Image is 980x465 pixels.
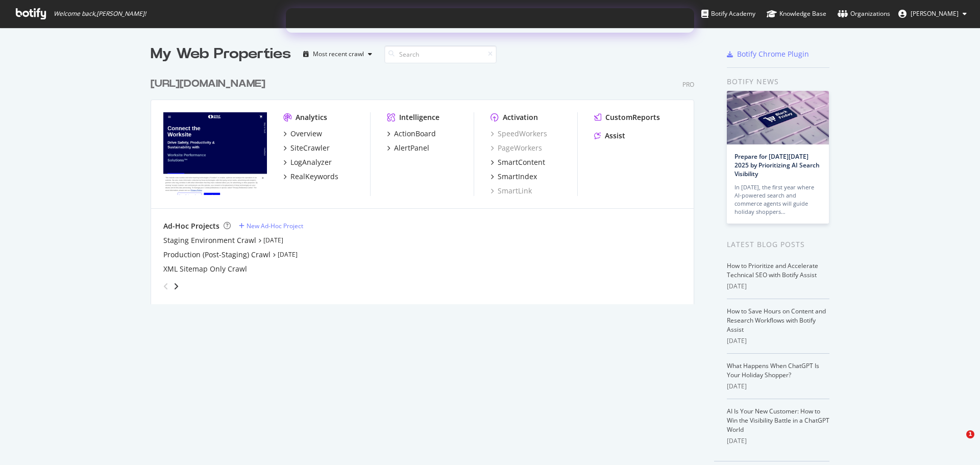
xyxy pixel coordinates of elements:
div: New Ad-Hoc Project [247,222,303,230]
button: [PERSON_NAME] [890,6,975,22]
div: Botify Academy [701,9,755,19]
a: What Happens When ChatGPT Is Your Holiday Shopper? [727,361,819,379]
a: SmartIndex [491,172,537,182]
div: Pro [682,80,694,89]
div: Most recent crawl [313,51,364,57]
div: [DATE] [727,282,829,291]
a: PageWorkers [491,143,542,153]
a: [URL][DOMAIN_NAME] [151,77,269,91]
a: Staging Environment Crawl [163,235,256,246]
a: [DATE] [278,250,298,259]
div: Botify Chrome Plugin [737,49,809,59]
a: New Ad-Hoc Project [239,222,303,230]
div: Assist [605,131,625,141]
iframe: Intercom live chat [945,430,970,455]
a: [DATE] [263,236,283,244]
div: Latest Blog Posts [727,239,829,250]
div: AlertPanel [394,143,429,153]
a: Prepare for [DATE][DATE] 2025 by Prioritizing AI Search Visibility [734,152,820,178]
span: 1 [966,430,974,438]
div: angle-right [173,281,180,291]
span: Hermine Schardt [911,9,959,18]
div: Ad-Hoc Projects [163,221,219,231]
a: SmartContent [491,157,545,167]
a: Botify Chrome Plugin [727,49,809,59]
a: Production (Post-Staging) Crawl [163,250,271,260]
div: Organizations [838,9,890,19]
div: SmartContent [498,157,545,167]
div: [DATE] [727,436,829,446]
div: Activation [503,112,538,123]
img: Prepare for Black Friday 2025 by Prioritizing AI Search Visibility [727,91,829,144]
a: Overview [283,129,322,139]
div: Overview [290,129,322,139]
div: Intelligence [399,112,439,123]
button: Most recent crawl [299,46,376,62]
a: CustomReports [594,112,660,123]
div: Botify news [727,76,829,87]
div: SiteCrawler [290,143,330,153]
div: LogAnalyzer [290,157,332,167]
a: AlertPanel [387,143,429,153]
a: AI Is Your New Customer: How to Win the Visibility Battle in a ChatGPT World [727,407,829,434]
a: Assist [594,131,625,141]
div: CustomReports [605,112,660,123]
div: [DATE] [727,336,829,346]
a: ActionBoard [387,129,436,139]
a: How to Save Hours on Content and Research Workflows with Botify Assist [727,307,826,334]
div: [DATE] [727,382,829,391]
div: In [DATE], the first year where AI-powered search and commerce agents will guide holiday shoppers… [734,183,821,216]
img: https://www.unitedrentals.com/ [163,112,267,195]
a: How to Prioritize and Accelerate Technical SEO with Botify Assist [727,261,818,279]
div: RealKeywords [290,172,338,182]
span: Welcome back, [PERSON_NAME] ! [54,10,146,18]
div: Knowledge Base [767,9,826,19]
div: ActionBoard [394,129,436,139]
div: angle-left [159,278,173,295]
iframe: Intercom live chat banner [286,8,694,33]
a: SpeedWorkers [491,129,547,139]
input: Search [384,45,497,63]
div: grid [151,64,702,304]
a: XML Sitemap Only Crawl [163,264,247,274]
div: My Web Properties [151,44,291,64]
div: SmartIndex [498,172,537,182]
a: RealKeywords [283,172,338,182]
a: SmartLink [491,186,532,196]
div: [URL][DOMAIN_NAME] [151,77,265,91]
div: Analytics [296,112,327,123]
a: LogAnalyzer [283,157,332,167]
a: SiteCrawler [283,143,330,153]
